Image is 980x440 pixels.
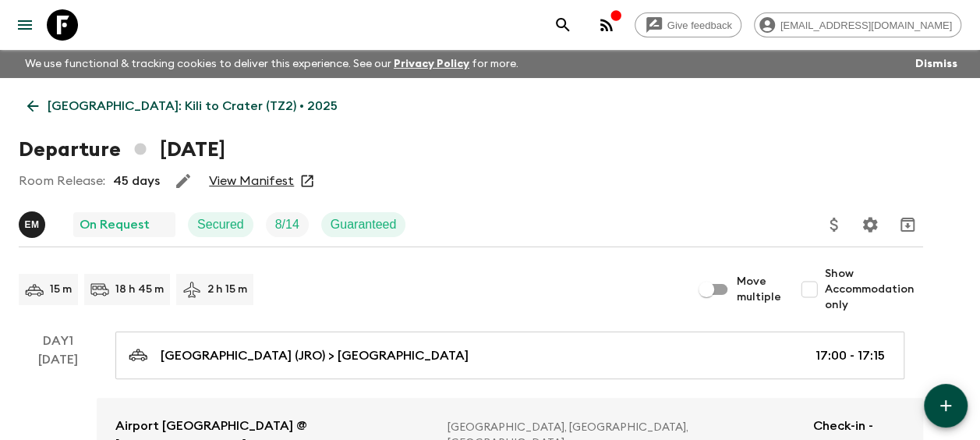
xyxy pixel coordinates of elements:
[892,209,923,240] button: Archive (Completed, Cancelled or Unsynced Departures only)
[188,212,253,237] div: Secured
[19,211,48,238] button: EM
[911,53,961,75] button: Dismiss
[19,172,105,190] p: Room Release:
[825,266,923,313] span: Show Accommodation only
[19,90,346,122] a: [GEOGRAPHIC_DATA]: Kili to Crater (TZ2) • 2025
[266,212,309,237] div: Trip Fill
[209,173,294,189] a: View Manifest
[24,218,39,231] p: E M
[197,215,244,234] p: Secured
[207,282,247,297] p: 2 h 15 m
[19,332,97,350] p: Day 1
[754,12,961,37] div: [EMAIL_ADDRESS][DOMAIN_NAME]
[635,12,741,37] a: Give feedback
[115,282,164,297] p: 18 h 45 m
[394,59,469,69] a: Privacy Policy
[819,209,850,240] button: Update Price, Early Bird Discount and Costs
[659,20,741,31] span: Give feedback
[772,20,961,31] span: [EMAIL_ADDRESS][DOMAIN_NAME]
[19,216,48,229] span: Emanuel Munisi
[161,346,469,365] p: [GEOGRAPHIC_DATA] (JRO) > [GEOGRAPHIC_DATA]
[854,209,886,240] button: Settings
[50,282,72,297] p: 15 m
[19,50,525,78] p: We use functional & tracking cookies to deliver this experience. See our for more.
[815,346,885,365] p: 17:00 - 17:15
[275,215,299,234] p: 8 / 14
[331,215,397,234] p: Guaranteed
[547,9,578,41] button: search adventures
[737,274,781,305] span: Move multiple
[9,9,41,41] button: menu
[19,134,225,165] h1: Departure [DATE]
[80,215,150,234] p: On Request
[113,172,160,190] p: 45 days
[48,97,338,115] p: [GEOGRAPHIC_DATA]: Kili to Crater (TZ2) • 2025
[115,332,904,379] a: [GEOGRAPHIC_DATA] (JRO) > [GEOGRAPHIC_DATA]17:00 - 17:15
